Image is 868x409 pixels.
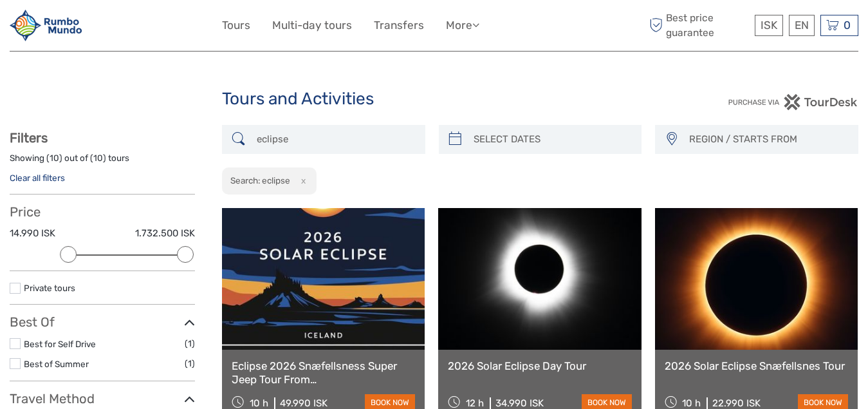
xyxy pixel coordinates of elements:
img: PurchaseViaTourDesk.png [728,94,858,110]
img: 1892-3cdabdab-562f-44e9-842e-737c4ae7dc0a_logo_small.jpg [10,10,82,41]
span: 10 h [250,397,268,409]
input: SEARCH [252,128,419,151]
label: 10 [93,152,103,164]
button: Open LiveChat chat widget [148,20,163,35]
a: Multi-day tours [272,16,352,35]
a: More [446,16,479,35]
div: 49.990 ISK [280,397,328,409]
span: ISK [761,19,777,32]
span: (1) [185,336,195,351]
span: 12 h [466,397,484,409]
a: Tours [222,16,250,35]
a: 2026 Solar Eclipse Day Tour [448,359,631,372]
a: Eclipse 2026 Snæfellsness Super Jeep Tour From [GEOGRAPHIC_DATA] [232,359,415,386]
span: (1) [185,356,195,371]
div: 34.990 ISK [495,397,544,409]
h1: Tours and Activities [222,89,647,109]
div: Showing ( ) out of ( ) tours [10,152,195,172]
a: Best for Self Drive [24,339,96,349]
button: x [292,174,309,187]
p: We're away right now. Please check back later! [18,23,145,33]
div: EN [789,15,815,36]
span: 0 [842,19,853,32]
input: SELECT DATES [468,128,636,151]
label: 1.732.500 ISK [135,227,195,240]
a: Private tours [24,283,75,293]
a: 2026 Solar Eclipse Snæfellsnes Tour [665,359,848,372]
a: Best of Summer [24,359,89,369]
h2: Search: eclipse [230,175,290,185]
label: 10 [50,152,59,164]
div: 22.990 ISK [712,397,761,409]
span: Best price guarantee [646,11,752,39]
a: Clear all filters [10,173,65,183]
a: Transfers [374,16,424,35]
h3: Best Of [10,314,195,330]
button: REGION / STARTS FROM [683,129,852,150]
strong: Filters [10,130,48,146]
h3: Price [10,204,195,220]
span: 10 h [682,397,701,409]
label: 14.990 ISK [10,227,55,240]
h3: Travel Method [10,391,195,406]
